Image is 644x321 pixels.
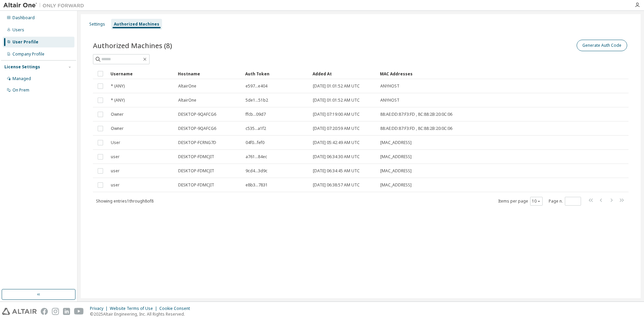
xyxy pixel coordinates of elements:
[313,182,360,188] span: [DATE] 06:38:57 AM UTC
[246,126,266,131] span: c535...a1f2
[178,112,216,117] span: DESKTOP-9QAFCG6
[313,168,360,174] span: [DATE] 06:34:45 AM UTC
[313,126,360,131] span: [DATE] 07:20:59 AM UTC
[380,154,412,159] span: [MAC_ADDRESS]
[246,140,264,145] span: 04f0...fef0
[498,197,543,206] span: Items per page
[12,15,35,21] div: Dashboard
[577,40,627,51] button: Generate Auth Code
[111,168,120,174] span: user
[313,83,360,89] span: [DATE] 01:01:52 AM UTC
[380,83,399,89] span: ANYHOST
[178,154,214,159] span: DESKTOP-FDMCJIT
[313,140,360,145] span: [DATE] 05:42:49 AM UTC
[2,308,37,315] img: altair_logo.svg
[110,68,172,79] div: Username
[12,76,31,81] div: Managed
[3,2,88,9] img: Altair One
[532,199,541,204] button: 10
[246,154,267,159] span: a761...84ec
[178,83,196,89] span: AltairOne
[111,112,124,117] span: Owner
[380,126,452,131] span: 88:AE:DD:87:F3:FD , 8C:88:2B:20:0C:06
[246,98,268,103] span: 5de1...51b2
[63,308,70,315] img: linkedin.svg
[380,140,412,145] span: [MAC_ADDRESS]
[380,182,412,188] span: [MAC_ADDRESS]
[246,112,266,117] span: ffcb...09d7
[178,140,216,145] span: DESKTOP-FCRNG7D
[380,168,412,174] span: [MAC_ADDRESS]
[246,182,268,188] span: e8b3...7831
[90,306,110,311] div: Privacy
[96,198,154,204] span: Showing entries 1 through 8 of 8
[110,306,159,311] div: Website Terms of Use
[111,126,124,131] span: Owner
[178,98,196,103] span: AltairOne
[380,98,399,103] span: ANYHOST
[111,83,125,89] span: * (ANY)
[12,39,38,45] div: User Profile
[246,83,267,89] span: e597...e404
[178,68,240,79] div: Hostname
[549,197,581,206] span: Page n.
[313,98,360,103] span: [DATE] 01:01:52 AM UTC
[93,41,172,50] span: Authorized Machines (8)
[159,306,194,311] div: Cookie Consent
[111,182,120,188] span: user
[4,64,40,70] div: License Settings
[111,98,125,103] span: * (ANY)
[178,182,214,188] span: DESKTOP-FDMCJIT
[111,154,120,159] span: user
[245,68,307,79] div: Auth Token
[89,22,105,27] div: Settings
[111,140,120,145] span: User
[313,154,360,159] span: [DATE] 06:34:30 AM UTC
[41,308,48,315] img: facebook.svg
[12,27,24,33] div: Users
[313,112,360,117] span: [DATE] 07:19:00 AM UTC
[313,68,375,79] div: Added At
[178,126,216,131] span: DESKTOP-9QAFCG6
[380,112,452,117] span: 88:AE:DD:87:F3:FD , 8C:88:2B:20:0C:06
[12,87,29,93] div: On Prem
[246,168,267,174] span: 9cd4...3d9c
[114,22,159,27] div: Authorized Machines
[12,51,44,57] div: Company Profile
[178,168,214,174] span: DESKTOP-FDMCJIT
[52,308,59,315] img: instagram.svg
[380,68,558,79] div: MAC Addresses
[74,308,84,315] img: youtube.svg
[90,311,194,317] p: © 2025 Altair Engineering, Inc. All Rights Reserved.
